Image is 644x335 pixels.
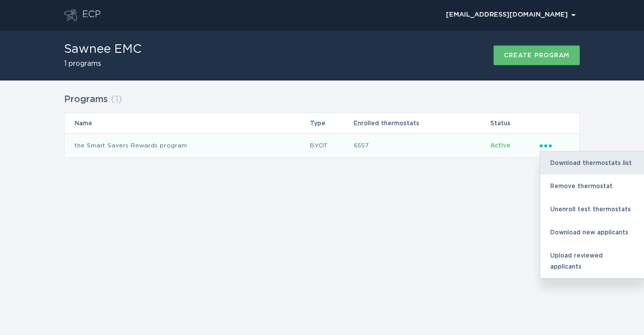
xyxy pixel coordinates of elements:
div: [EMAIL_ADDRESS][DOMAIN_NAME] [446,12,575,18]
span: ( 1 ) [111,95,122,104]
tr: e1180ed8601f4293959a86bc1c66b268 [65,133,579,157]
td: the Smart Savers Rewards program [65,133,309,157]
div: ECP [82,9,101,21]
tr: Table Headers [65,113,579,133]
th: Status [490,113,539,133]
div: Create program [504,52,569,58]
h1: Sawnee EMC [64,43,142,55]
td: BYOT [309,133,353,157]
td: 6557 [353,133,490,157]
th: Enrolled thermostats [353,113,490,133]
span: Active [490,142,510,148]
th: Name [65,113,309,133]
div: Popover menu [441,8,580,23]
h2: 1 programs [64,60,142,67]
button: Open user account details [441,8,580,23]
h2: Programs [64,91,108,109]
button: Create program [493,45,580,65]
th: Type [309,113,353,133]
button: Go to dashboard [64,9,77,21]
